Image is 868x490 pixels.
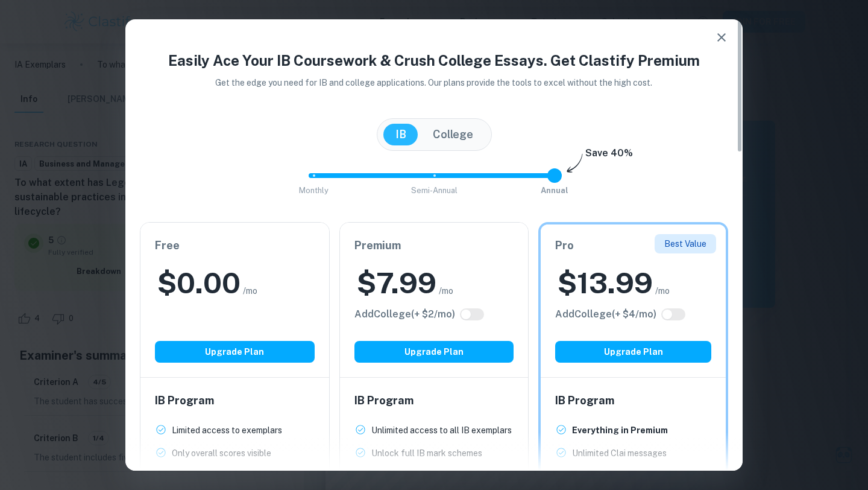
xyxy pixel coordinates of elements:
button: Upgrade Plan [354,341,514,363]
span: Annual [541,186,568,195]
p: Limited access to exemplars [172,424,282,437]
h6: Free [155,237,315,254]
h6: Click to see all the additional College features. [354,307,455,322]
h2: $ 7.99 [357,264,436,302]
h6: Save 40% [585,146,633,167]
h4: Easily Ace Your IB Coursework & Crush College Essays. Get Clastify Premium [140,49,728,71]
button: College [421,124,485,145]
p: Best Value [664,237,706,250]
h2: $ 13.99 [558,264,653,302]
img: subscription-arrow.svg [567,153,583,174]
h6: Pro [555,237,711,254]
p: Get the edge you need for IB and college applications. Our plans provide the tools to excel witho... [199,76,670,89]
h6: Click to see all the additional College features. [555,307,656,322]
span: /mo [439,284,453,297]
h6: IB Program [354,392,514,409]
p: Unlimited access to all IB exemplars [371,424,512,437]
span: /mo [243,284,257,297]
span: Semi-Annual [411,186,458,195]
button: Upgrade Plan [555,341,711,363]
span: /mo [655,284,670,297]
h2: $ 0.00 [157,264,241,302]
h6: IB Program [155,392,315,409]
button: Upgrade Plan [155,341,315,363]
p: Everything in Premium [572,424,668,437]
h6: IB Program [555,392,711,409]
span: Monthly [299,186,329,195]
button: IB [383,124,418,145]
h6: Premium [354,237,514,254]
